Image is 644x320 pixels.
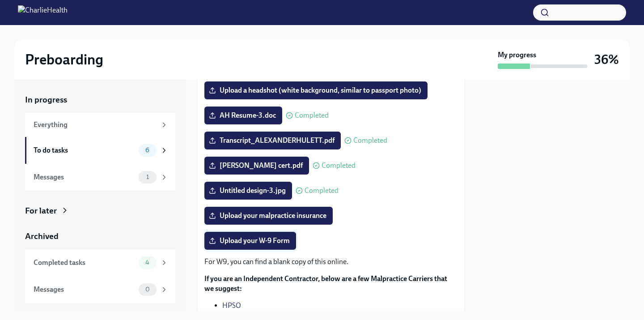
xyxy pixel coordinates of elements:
h2: Preboarding [25,51,103,68]
span: Completed [322,162,356,169]
span: 1 [141,174,154,180]
span: Upload your malpractice insurance [211,211,326,220]
span: 6 [140,147,155,154]
span: [PERSON_NAME] cert.pdf [211,161,303,170]
h3: 36% [594,51,619,68]
label: Upload your malpractice insurance [204,207,333,225]
img: CharlieHealth [18,5,68,20]
a: Messages0 [25,276,175,303]
label: Upload your W-9 Form [204,232,296,250]
a: Everything [25,113,175,137]
span: Completed [295,112,329,119]
label: [PERSON_NAME] cert.pdf [204,157,309,175]
a: Archived [25,230,175,242]
span: Completed [353,137,387,144]
div: Completed tasks [34,258,135,268]
a: To do tasks6 [25,137,175,164]
label: Transcript_ALEXANDERHULETT.pdf [204,132,341,149]
span: AH Resume-3.doc [211,111,276,120]
div: Messages [34,285,135,294]
div: For later [25,205,57,217]
a: In progress [25,94,175,106]
span: Completed [305,187,339,194]
a: Messages1 [25,164,175,191]
span: Upload a headshot (white background, similar to passport photo) [211,86,421,95]
label: Untitled design-3.jpg [204,182,292,200]
span: Untitled design-3.jpg [211,186,286,195]
p: For W9, you can find a blank copy of this online. [204,257,458,267]
a: Completed tasks4 [25,249,175,276]
span: Upload your W-9 Form [211,236,290,245]
div: To do tasks [34,145,135,155]
strong: My progress [498,50,536,60]
div: Everything [34,120,157,130]
div: Messages [34,172,135,182]
span: 0 [140,286,155,293]
span: 4 [140,259,155,266]
strong: If you are an Independent Contractor, below are a few Malpractice Carriers that we suggest: [204,274,447,293]
label: AH Resume-3.doc [204,107,282,124]
span: Transcript_ALEXANDERHULETT.pdf [211,136,335,145]
label: Upload a headshot (white background, similar to passport photo) [204,81,428,99]
a: For later [25,205,175,217]
a: HPSO [222,301,241,310]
